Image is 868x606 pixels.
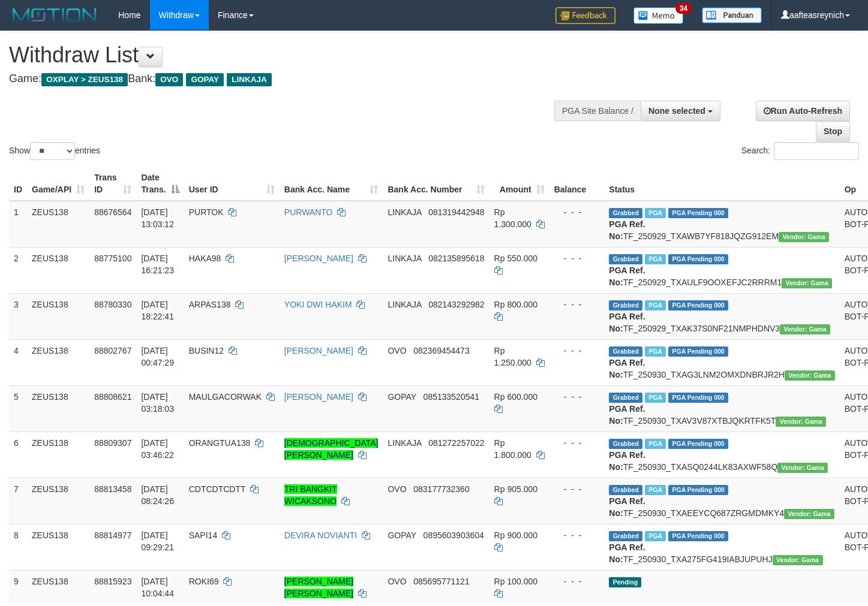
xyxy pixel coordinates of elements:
[9,167,27,201] th: ID
[645,208,666,218] span: Marked by aafnoeunsreypich
[645,393,666,403] span: Marked by aafsreyleap
[27,293,89,339] td: ZEUS138
[141,346,174,367] span: [DATE] 00:47:29
[189,392,262,402] span: MAULGACORWAK
[554,437,600,449] div: - - -
[94,254,131,263] span: 88775100
[494,300,537,309] span: Rp 800.000
[284,254,353,263] a: [PERSON_NAME]
[604,201,839,248] td: TF_250929_TXAWB7YF818JQZG912EM
[94,207,131,217] span: 88676564
[189,484,246,494] span: CDTCDTCDTT
[494,438,531,460] span: Rp 1.800.000
[27,570,89,604] td: ZEUS138
[668,485,728,495] span: PGA Pending
[668,208,728,218] span: PGA Pending
[9,247,27,293] td: 2
[189,254,221,263] span: HAKA98
[645,254,666,264] span: Marked by aafnoeunsreypich
[424,392,479,402] span: Copy 085133520541 to clipboard
[428,254,484,263] span: Copy 082135895618 to clipboard
[554,529,600,541] div: - - -
[554,206,600,218] div: - - -
[141,207,174,229] span: [DATE] 13:03:12
[609,300,642,310] span: Grabbed
[186,73,224,86] span: GOPAY
[9,293,27,339] td: 3
[189,438,251,448] span: ORANGTUA138
[668,531,728,541] span: PGA Pending
[280,167,383,201] th: Bank Acc. Name: activate to sort column ascending
[94,484,131,494] span: 88813458
[554,575,600,587] div: - - -
[27,478,89,524] td: ZEUS138
[554,391,600,403] div: - - -
[604,478,839,524] td: TF_250930_TXAEEYCQ687ZRGMDMKY4
[141,530,174,552] span: [DATE] 09:29:21
[27,167,89,201] th: Game/API: activate to sort column ascending
[184,167,280,201] th: User ID: activate to sort column ascending
[388,484,406,494] span: OVO
[141,484,174,506] span: [DATE] 08:24:26
[388,577,406,586] span: OVO
[489,167,549,201] th: Amount: activate to sort column ascending
[27,524,89,570] td: ZEUS138
[604,524,839,570] td: TF_250930_TXA275FG419IABJUPUHJ
[155,73,183,86] span: OVO
[388,530,416,540] span: GOPAY
[41,73,128,86] span: OXPLAY > ZEUS138
[609,358,645,379] b: PGA Ref. No:
[609,266,645,287] b: PGA Ref. No:
[554,101,641,121] div: PGA Site Balance /
[782,278,832,288] span: Vendor URL: https://trx31.1velocity.biz
[9,73,567,85] h4: Game: Bank:
[388,392,416,402] span: GOPAY
[413,346,469,355] span: Copy 082369454473 to clipboard
[604,293,839,339] td: TF_250929_TXAK37S0NF21NMPHDNV3
[494,577,537,586] span: Rp 100.000
[9,142,100,160] label: Show entries
[94,577,131,586] span: 88815923
[27,339,89,385] td: ZEUS138
[609,346,642,357] span: Grabbed
[604,247,839,293] td: TF_250929_TXAULF9OOXEFJC2RRRM1
[604,385,839,432] td: TF_250930_TXAV3V87XTBJQKRTFK5T
[189,346,224,355] span: BUSIN12
[645,439,666,449] span: Marked by aafsreyleap
[413,484,469,494] span: Copy 083177732360 to clipboard
[609,254,642,264] span: Grabbed
[609,450,645,472] b: PGA Ref. No:
[284,346,353,355] a: [PERSON_NAME]
[554,252,600,264] div: - - -
[494,346,531,367] span: Rp 1.250.000
[189,207,224,217] span: PURTOK
[609,439,642,449] span: Grabbed
[94,300,131,309] span: 88780330
[645,300,666,310] span: Marked by aafnoeunsreypich
[388,254,421,263] span: LINKAJA
[413,577,469,586] span: Copy 085695771121 to clipboard
[604,339,839,385] td: TF_250930_TXAG3LNM2OMXDNBRJR2H
[675,3,692,14] span: 34
[27,385,89,432] td: ZEUS138
[776,417,826,427] span: Vendor URL: https://trx31.1velocity.biz
[494,254,537,263] span: Rp 550.000
[9,339,27,385] td: 4
[9,201,27,248] td: 1
[27,432,89,478] td: ZEUS138
[668,300,728,310] span: PGA Pending
[189,577,219,586] span: ROKI69
[141,392,174,414] span: [DATE] 03:18:03
[189,530,217,540] span: SAPI14
[609,577,641,587] span: Pending
[428,300,484,309] span: Copy 082143292982 to clipboard
[645,531,666,541] span: Marked by aafnoeunsreypich
[284,438,379,460] a: [DEMOGRAPHIC_DATA][PERSON_NAME]
[668,346,728,357] span: PGA Pending
[424,530,484,540] span: Copy 0895603903604 to clipboard
[668,439,728,449] span: PGA Pending
[604,432,839,478] td: TF_250930_TXASQ0244LK83AXWF58Q
[9,570,27,604] td: 9
[388,300,421,309] span: LINKAJA
[609,219,645,241] b: PGA Ref. No:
